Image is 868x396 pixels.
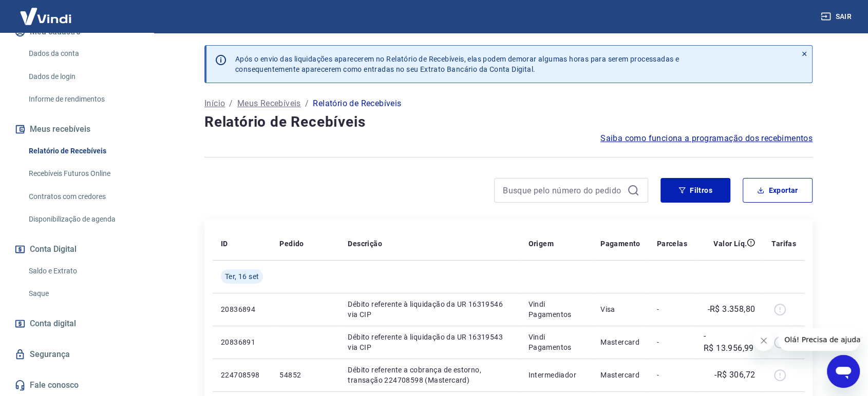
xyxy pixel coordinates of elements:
p: -R$ 306,72 [714,369,755,381]
p: Débito referente à liquidação da UR 16319543 via CIP [348,332,512,352]
p: 20836894 [221,304,263,314]
span: Olá! Precisa de ajuda? [6,7,86,15]
p: 54852 [279,370,331,380]
p: Valor Líq. [713,239,747,249]
button: Conta Digital [12,238,141,261]
a: Recebíveis Futuros Online [25,163,141,184]
p: Vindi Pagamentos [529,299,584,320]
p: ID [221,239,228,249]
h4: Relatório de Recebíveis [204,112,813,132]
p: - [657,304,687,314]
p: -R$ 3.358,80 [707,303,755,315]
a: Disponibilização de agenda [25,209,141,230]
p: / [229,97,233,110]
p: - [657,370,687,380]
p: Relatório de Recebíveis [313,97,401,110]
p: Intermediador [529,370,584,380]
p: Débito referente a cobrança de estorno, transação 224708598 (Mastercard) [348,365,512,385]
p: Pedido [279,239,304,249]
iframe: Mensagem da empresa [778,328,860,351]
a: Dados da conta [25,43,141,64]
p: Débito referente à liquidação da UR 16319546 via CIP [348,299,512,320]
a: Início [204,97,225,110]
span: Conta digital [30,316,76,331]
a: Informe de rendimentos [25,89,141,110]
p: 224708598 [221,370,263,380]
a: Saiba como funciona a programação dos recebimentos [600,132,813,145]
span: Ter, 16 set [225,271,259,282]
button: Exportar [743,178,813,203]
iframe: Botão para abrir a janela de mensagens [827,355,860,388]
a: Segurança [12,343,141,366]
button: Sair [819,7,856,26]
p: Mastercard [600,337,640,347]
p: / [305,97,309,110]
p: Parcelas [657,239,687,249]
p: 20836891 [221,337,263,347]
a: Meus Recebíveis [237,97,301,110]
p: Pagamento [600,239,640,249]
a: Dados de login [25,66,141,87]
img: Vindi [12,1,79,32]
a: Conta digital [12,312,141,335]
a: Saque [25,283,141,304]
p: Origem [529,239,554,249]
a: Relatório de Recebíveis [25,141,141,162]
p: Mastercard [600,370,640,380]
p: -R$ 13.956,99 [704,330,755,354]
p: Vindi Pagamentos [529,332,584,352]
a: Saldo e Extrato [25,261,141,282]
p: Descrição [348,239,382,249]
p: Após o envio das liquidações aparecerem no Relatório de Recebíveis, elas podem demorar algumas ho... [235,54,679,74]
p: Tarifas [771,239,796,249]
iframe: Fechar mensagem [753,330,774,351]
p: Visa [600,304,640,314]
p: - [657,337,687,347]
button: Filtros [661,178,730,203]
a: Contratos com credores [25,186,141,207]
button: Meus recebíveis [12,118,141,141]
input: Busque pelo número do pedido [503,183,623,198]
